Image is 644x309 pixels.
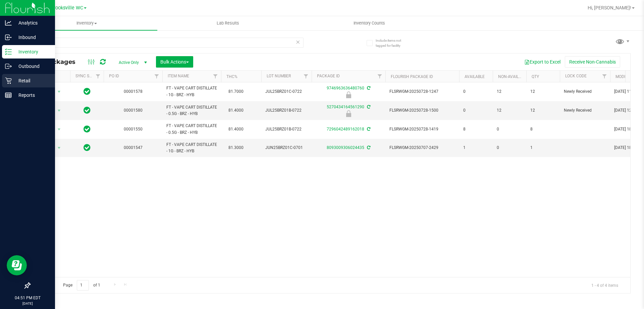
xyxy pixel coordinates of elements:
span: In Sync [84,106,91,115]
a: Filter [374,71,385,82]
span: select [55,125,63,134]
a: Package ID [317,74,340,78]
span: Lab Results [208,20,248,26]
span: Newly Received [564,88,606,95]
a: Available [465,74,485,79]
span: FT - VAPE CART DISTILLATE - 1G - BRZ - HYB [166,85,217,98]
a: 5270434164561290 [327,105,364,109]
span: 1 - 4 of 4 items [586,280,624,290]
span: 1 [530,145,556,151]
span: FLSRWGM-20250707-2429 [389,145,455,151]
span: select [55,143,63,153]
button: Bulk Actions [156,56,193,68]
a: Filter [301,71,312,82]
span: JUL25BRZ01B-0722 [265,107,308,114]
p: Outbound [12,62,52,70]
a: Filter [93,71,104,82]
p: Analytics [12,19,52,27]
a: THC% [226,74,237,79]
span: Page of 1 [57,280,106,291]
span: 12 [497,88,522,95]
a: Lab Results [157,16,299,30]
inline-svg: Inbound [5,34,12,41]
span: 8 [463,126,489,132]
span: 81.3000 [225,143,247,153]
a: 7296042489162018 [327,127,364,131]
span: select [55,106,63,115]
p: Reports [12,91,52,99]
span: 1 [463,145,489,151]
span: Hi, [PERSON_NAME]! [588,5,631,10]
input: Search Package ID, Item Name, SKU, Lot or Part Number... [30,38,304,48]
span: In Sync [84,87,91,96]
span: 81.4000 [225,124,247,134]
span: Include items not tagged for facility [376,38,409,48]
a: Item Name [168,74,189,78]
span: 8 [530,126,556,132]
a: Qty [532,74,539,79]
span: 12 [497,107,522,114]
span: All Packages [35,58,82,66]
span: FLSRWGM-20250728-1247 [389,88,455,95]
a: Filter [599,71,610,82]
span: 12 [530,107,556,114]
span: Brooksville WC [51,5,83,11]
span: Inventory [16,20,157,26]
inline-svg: Reports [5,92,12,99]
a: 9746963636480760 [327,86,364,90]
span: Inventory Counts [344,20,394,26]
p: Inventory [12,48,52,56]
inline-svg: Analytics [5,20,12,26]
span: 0 [463,107,489,114]
span: FLSRWGM-20250728-1419 [389,126,455,132]
a: 00001580 [124,108,143,113]
a: 00001550 [124,127,143,131]
span: JUN25BRZ01C-0701 [265,145,308,151]
iframe: Resource center [7,255,27,275]
span: 0 [497,126,522,132]
span: In Sync [84,124,91,134]
a: 8093009306024435 [327,145,364,150]
span: Sync from Compliance System [366,86,370,90]
a: Flourish Package ID [391,74,433,79]
span: JUL25BRZ01C-0722 [265,88,308,95]
span: Sync from Compliance System [366,105,370,109]
span: Bulk Actions [160,59,189,65]
span: FT - VAPE CART DISTILLATE - 0.5G - BRZ - HYB [166,104,217,117]
span: FT - VAPE CART DISTILLATE - 1G - BRZ - HYB [166,142,217,154]
span: select [55,87,63,96]
span: 0 [463,88,489,95]
span: JUL25BRZ01B-0722 [265,126,308,132]
span: FLSRWGM-20250728-1500 [389,107,455,114]
span: FT - VAPE CART DISTILLATE - 0.5G - BRZ - HYB [166,123,217,136]
button: Export to Excel [520,56,565,68]
a: Filter [210,71,221,82]
a: Inventory [16,16,157,30]
a: Lot Number [267,74,291,78]
input: 1 [77,280,89,291]
a: PO ID [109,74,119,78]
p: [DATE] [3,301,52,306]
span: 12 [530,88,556,95]
a: 00001547 [124,145,143,150]
a: Filter [151,71,162,82]
p: Retail [12,77,52,85]
p: 04:51 PM EDT [3,295,52,301]
inline-svg: Retail [5,77,12,84]
span: 81.7000 [225,87,247,96]
p: Inbound [12,33,52,41]
div: Newly Received [311,91,386,98]
a: 00001578 [124,89,143,94]
a: Inventory Counts [299,16,440,30]
span: Clear [296,38,300,46]
span: Newly Received [564,107,606,114]
span: Sync from Compliance System [366,145,370,150]
span: Sync from Compliance System [366,127,370,131]
a: Sync Status [75,74,101,78]
span: 0 [497,145,522,151]
div: Newly Received [311,110,386,117]
inline-svg: Inventory [5,48,12,55]
inline-svg: Outbound [5,63,12,70]
button: Receive Non-Cannabis [565,56,620,68]
span: 81.4000 [225,106,247,115]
